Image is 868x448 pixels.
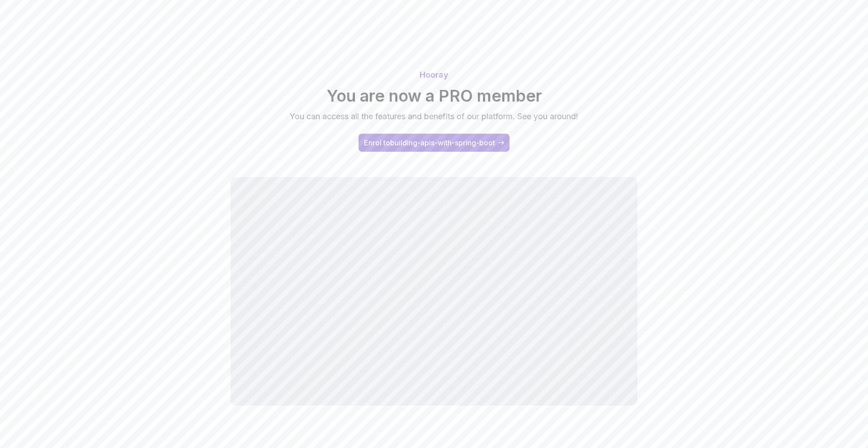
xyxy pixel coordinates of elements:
iframe: welcome [231,177,637,406]
p: Hooray [118,69,750,81]
h2: You are now a PRO member [118,87,750,105]
p: You can access all the features and benefits of our platform. See you around! [282,110,586,123]
button: Enrol tobuilding-apis-with-spring-boot [359,134,509,152]
div: Enrol to building-apis-with-spring-boot [364,137,495,148]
